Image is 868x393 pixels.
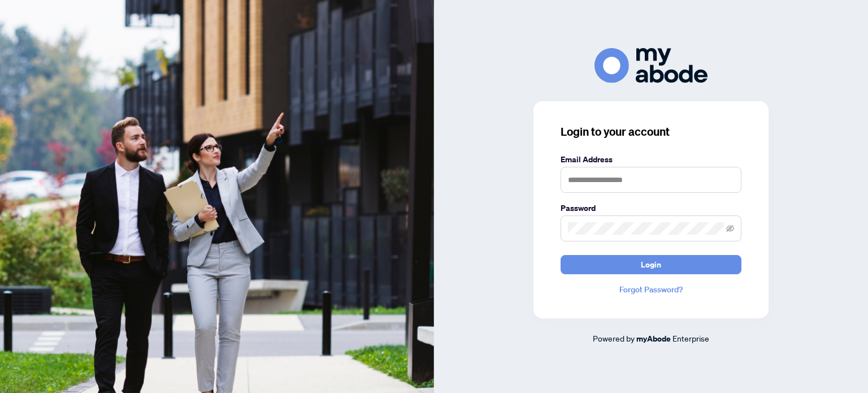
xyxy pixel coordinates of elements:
[561,202,741,214] label: Password
[561,153,741,166] label: Email Address
[672,333,709,343] span: Enterprise
[561,283,741,296] a: Forgot Password?
[726,224,734,232] span: eye-invisible
[593,333,635,343] span: Powered by
[641,256,661,274] span: Login
[561,124,741,140] h3: Login to your account
[561,255,741,274] button: Login
[594,48,708,83] img: ma-logo
[636,332,671,345] a: myAbode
